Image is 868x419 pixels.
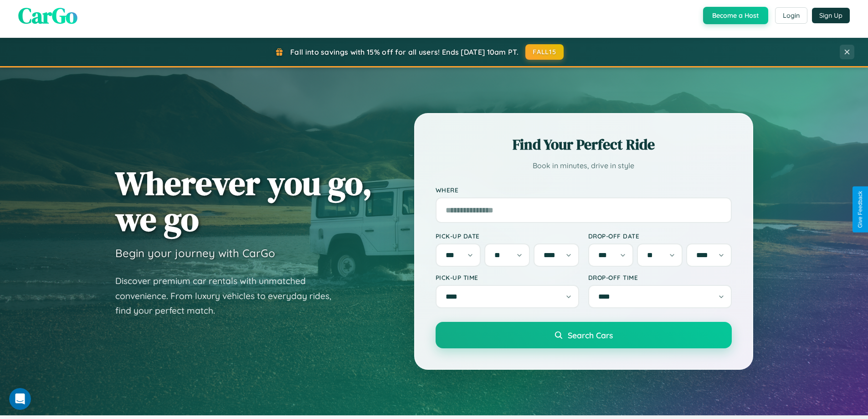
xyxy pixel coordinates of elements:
p: Discover premium car rentals with unmatched convenience. From luxury vehicles to everyday rides, ... [115,274,343,318]
h2: Find Your Perfect Ride [436,134,732,155]
button: Search Cars [436,322,732,348]
span: Fall into savings with 15% off for all users! Ends [DATE] 10am PT. [290,47,519,57]
button: Become a Host [703,7,768,24]
span: CarGo [18,0,77,31]
h3: Begin your journey with CarGo [115,246,275,260]
label: Where [436,186,732,194]
label: Pick-up Date [436,232,579,240]
div: Give Feedback [857,191,863,228]
h1: Wherever you go, we go [115,165,372,237]
label: Pick-up Time [436,274,579,281]
button: FALL15 [525,44,564,60]
p: Book in minutes, drive in style [436,159,732,172]
button: Sign Up [812,8,850,23]
span: Search Cars [568,330,613,340]
label: Drop-off Date [588,232,732,240]
button: Login [775,7,807,24]
label: Drop-off Time [588,274,732,281]
iframe: Intercom live chat [9,388,31,410]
